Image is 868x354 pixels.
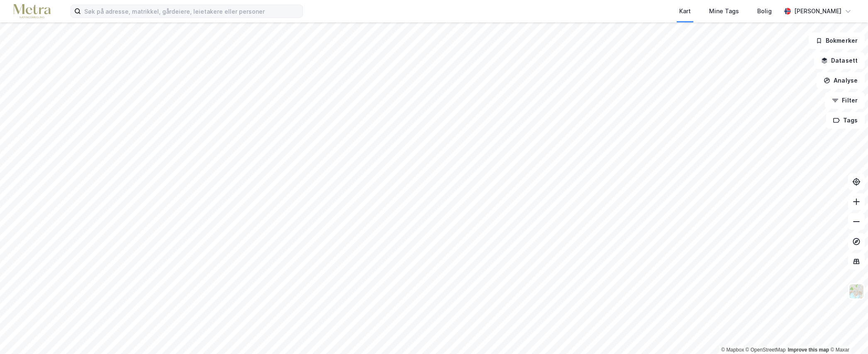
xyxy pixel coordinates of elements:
[827,314,868,354] iframe: Chat Widget
[13,4,51,19] img: metra-logo.256734c3b2bbffee19d4.png
[794,6,841,16] div: [PERSON_NAME]
[757,6,772,16] div: Bolig
[746,347,786,353] a: OpenStreetMap
[679,6,691,16] div: Kart
[817,72,865,89] button: Analyse
[721,347,744,353] a: Mapbox
[81,5,302,17] input: Søk på adresse, matrikkel, gårdeiere, leietakere eller personer
[788,347,829,353] a: Improve this map
[709,6,739,16] div: Mine Tags
[825,92,865,109] button: Filter
[827,314,868,354] div: Kontrollprogram for chat
[809,32,865,49] button: Bokmerker
[814,52,865,69] button: Datasett
[826,112,865,129] button: Tags
[848,283,864,299] img: Z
